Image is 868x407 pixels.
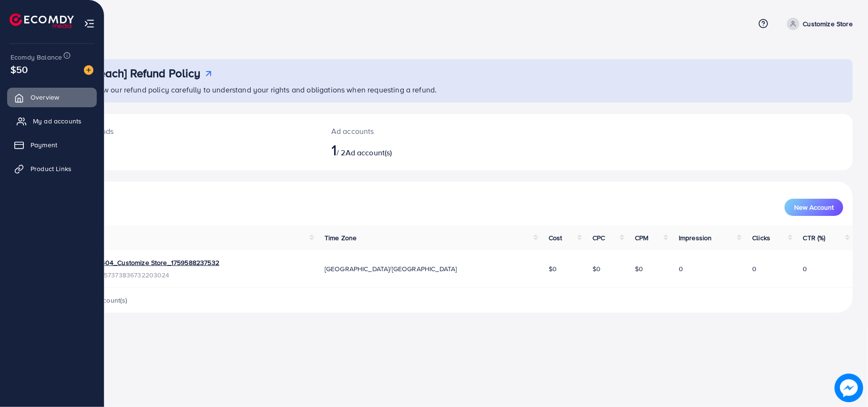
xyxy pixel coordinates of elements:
span: Cost [549,233,562,243]
span: $0 [635,264,643,274]
span: 0 [679,264,683,274]
span: Clicks [752,233,770,243]
span: [GEOGRAPHIC_DATA]/[GEOGRAPHIC_DATA] [325,264,457,274]
a: My ad accounts [7,112,97,131]
span: 1 [331,139,337,161]
img: image [835,374,863,402]
span: 0 [752,264,756,274]
a: Payment [7,135,97,154]
img: logo [10,13,74,28]
span: Payment [31,140,57,150]
p: Customize Store [803,18,853,30]
span: $50 [10,62,28,76]
span: $0 [549,264,557,274]
p: [DATE] spends [65,125,308,137]
button: New Account [785,199,843,216]
span: $0 [592,264,601,274]
h2: $0 [65,141,308,159]
p: Ad accounts [331,125,508,137]
a: Overview [7,88,97,107]
img: image [84,65,93,75]
span: CPC [592,233,605,243]
a: Product Links [7,159,97,178]
span: Overview [31,92,59,102]
span: Impression [679,233,712,243]
span: New Account [794,204,834,211]
a: 1033404_Customize Store_1759588237532 [87,258,219,267]
p: Please review our refund policy carefully to understand your rights and obligations when requesti... [61,84,847,95]
span: Ecomdy Balance [10,52,62,62]
a: Customize Store [783,18,853,30]
span: ID: 7557373836732203024 [87,270,219,280]
span: 0 [803,264,807,274]
span: My ad accounts [33,116,82,126]
h2: / 2 [331,141,508,159]
img: menu [84,18,95,29]
span: Time Zone [325,233,357,243]
span: Ad account(s) [346,147,392,158]
span: CPM [635,233,648,243]
h3: [AdReach] Refund Policy [75,66,201,80]
span: Product Links [31,164,71,173]
span: CTR (%) [803,233,826,243]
